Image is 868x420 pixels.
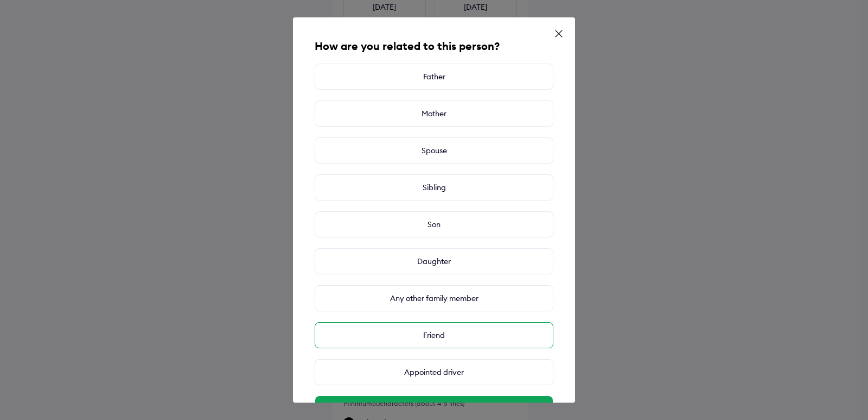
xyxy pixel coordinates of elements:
[315,359,553,385] div: Appointed driver
[315,64,553,90] div: Father
[315,322,553,348] div: Friend
[315,248,553,274] div: Daughter
[315,137,553,164] div: Spouse
[315,285,553,311] div: Any other family member
[315,39,553,53] h5: How are you related to this person?
[315,211,553,237] div: Son
[315,101,553,127] div: Mother
[315,174,553,200] div: Sibling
